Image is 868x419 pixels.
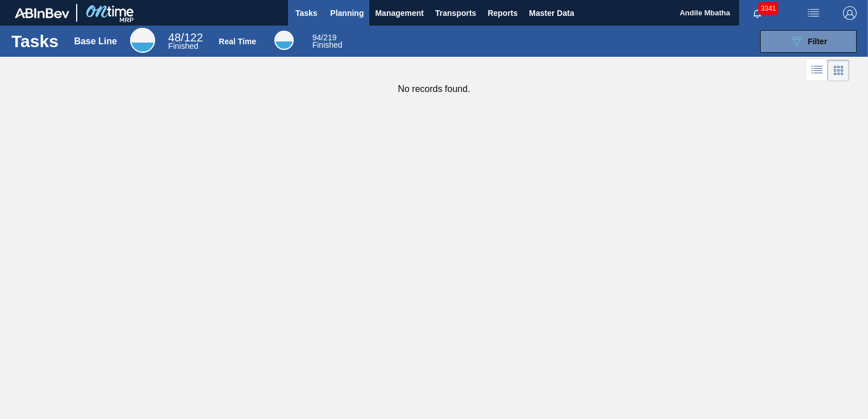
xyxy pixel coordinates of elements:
[168,31,203,44] span: / 122
[375,6,424,20] span: Management
[828,60,849,81] div: Card Vision
[529,6,574,20] span: Master Data
[758,2,778,15] span: 3341
[312,33,337,42] span: / 219
[739,5,775,21] button: Notifications
[168,31,181,44] span: 48
[15,8,69,18] img: TNhmsLtSVTkK8tSr43FrP2fwEKptu5GPRR3wAAAABJRU5ErkJggg==
[219,37,256,46] div: Real Time
[294,6,319,20] span: Tasks
[843,6,857,20] img: Logout
[11,35,59,48] h1: Tasks
[808,37,827,46] span: Filter
[487,6,518,20] span: Reports
[312,40,343,49] span: Finished
[168,33,203,50] div: Base Line
[435,6,476,20] span: Transports
[760,30,857,53] button: Filter
[274,31,294,50] div: Real Time
[807,6,820,20] img: userActions
[312,33,322,42] span: 94
[130,28,155,53] div: Base Line
[168,41,198,51] span: Finished
[807,60,828,81] div: List Vision
[312,34,343,49] div: Real Time
[74,36,117,47] div: Base Line
[330,6,364,20] span: Planning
